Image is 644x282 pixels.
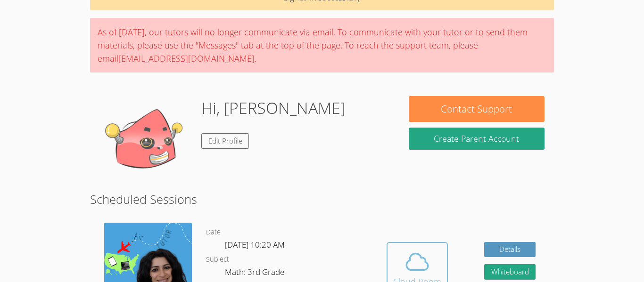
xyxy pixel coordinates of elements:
span: [DATE] 10:20 AM [225,239,285,250]
dt: Date [206,226,221,238]
button: Whiteboard [484,264,536,280]
h2: Scheduled Sessions [90,190,554,208]
dt: Subject [206,254,229,266]
button: Contact Support [409,96,545,122]
dd: Math: 3rd Grade [225,266,286,282]
button: Create Parent Account [409,128,545,150]
h1: Hi, [PERSON_NAME] [201,96,346,120]
img: default.png [99,96,194,190]
div: As of [DATE], our tutors will no longer communicate via email. To communicate with your tutor or ... [90,18,554,73]
a: Details [484,242,536,258]
a: Edit Profile [201,133,249,149]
